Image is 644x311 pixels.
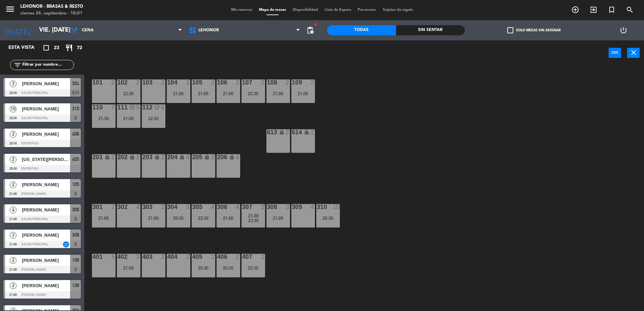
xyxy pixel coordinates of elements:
[314,23,318,27] span: fiber_manual_record
[186,254,190,260] div: 2
[217,91,240,96] div: 21:00
[77,44,82,52] span: 72
[354,8,379,12] span: Pre-acceso
[241,91,265,96] div: 22:30
[286,129,290,135] div: 2
[611,48,619,57] i: power_input
[379,8,417,12] span: Tarjetas de regalo
[619,26,627,34] i: power_settings_new
[161,254,165,260] div: 2
[136,204,140,210] div: 4
[327,25,396,35] div: Todas
[267,204,267,210] div: 308
[229,154,235,160] i: lock
[72,206,79,214] span: 306
[111,154,115,160] div: 2
[72,231,79,239] span: 308
[167,216,190,220] div: 20:30
[161,154,165,160] div: 2
[192,79,193,85] div: 105
[136,104,140,110] div: 5
[5,4,15,14] i: menu
[256,8,289,12] span: Mapa de mesas
[161,204,165,210] div: 2
[292,79,292,85] div: 109
[571,6,579,14] i: add_circle_outline
[142,216,165,220] div: 21:00
[104,154,110,160] i: lock
[291,91,315,96] div: 21:00
[167,254,168,260] div: 404
[167,154,168,160] div: 204
[236,254,240,260] div: 2
[42,44,50,52] i: crop_square
[167,91,190,96] div: 21:00
[236,204,240,210] div: 4
[248,218,259,223] span: 23:30
[22,206,70,213] span: [PERSON_NAME]
[10,106,17,112] span: 10
[72,256,79,264] span: 106
[228,8,256,12] span: Mis reservas
[142,254,143,260] div: 403
[161,79,165,85] div: 2
[10,156,17,163] span: 2
[22,156,70,163] span: [US_STATE][PERSON_NAME]
[10,207,17,213] span: 4
[311,129,315,135] div: 2
[10,181,17,188] span: 2
[22,80,70,87] span: [PERSON_NAME]
[129,154,135,160] i: lock
[333,204,340,210] div: 10
[279,129,285,135] i: lock
[198,28,219,33] span: Lehonor
[192,154,193,160] div: 205
[72,105,79,113] span: 310
[292,129,292,135] div: 614
[266,91,290,96] div: 21:00
[5,4,15,16] button: menu
[82,28,94,33] span: Cena
[179,154,185,160] i: lock
[22,232,70,239] span: [PERSON_NAME]
[261,254,265,260] div: 2
[22,61,74,69] input: Filtrar por nombre...
[589,6,598,14] i: exit_to_app
[54,44,59,52] span: 23
[316,216,340,220] div: 20:30
[72,155,79,163] span: 405
[186,79,190,85] div: 2
[10,232,17,239] span: 3
[117,266,140,270] div: 21:00
[286,79,290,85] div: 2
[167,79,168,85] div: 104
[58,26,66,34] i: arrow_drop_down
[72,130,79,138] span: 406
[117,91,140,96] div: 22:30
[267,129,267,135] div: 613
[10,257,17,264] span: 2
[111,104,115,110] div: 7
[266,216,290,220] div: 21:00
[217,216,240,220] div: 21:00
[608,6,616,14] i: turned_in_not
[186,154,190,160] div: 4
[507,27,560,33] label: Solo mesas sin asignar
[192,91,215,96] div: 21:00
[72,281,79,289] span: 108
